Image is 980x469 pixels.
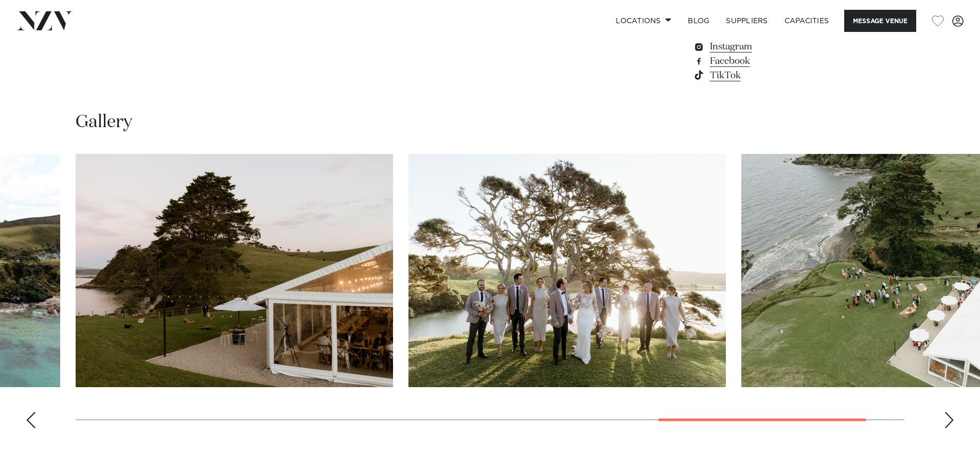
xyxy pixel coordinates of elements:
swiper-slide: 8 / 10 [76,154,393,387]
a: TikTok [693,68,861,83]
button: Message Venue [844,10,916,32]
a: BLOG [680,10,718,32]
a: Locations [608,10,680,32]
swiper-slide: 9 / 10 [408,154,726,387]
h2: Gallery [76,111,132,134]
a: Capacities [776,10,838,32]
a: Instagram [693,40,861,54]
img: nzv-logo.png [16,11,73,30]
a: Facebook [693,54,861,68]
a: SUPPLIERS [718,10,776,32]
